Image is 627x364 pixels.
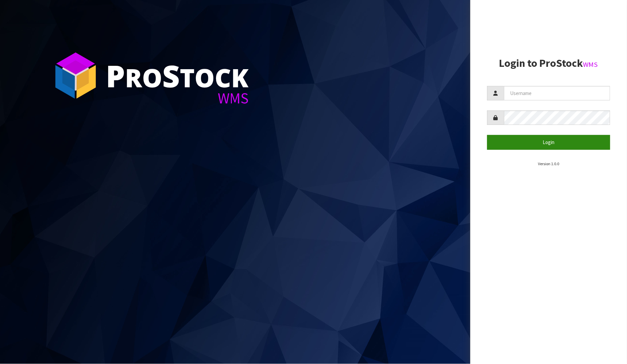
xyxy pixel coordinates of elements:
[583,60,598,69] small: WMS
[50,50,101,101] img: ProStock Cube
[106,91,249,106] div: WMS
[162,55,180,96] span: S
[487,57,611,69] h2: Login to ProStock
[106,55,125,96] span: P
[106,60,249,91] div: ro tock
[538,161,559,166] small: Version 1.0.0
[504,86,611,100] input: Username
[487,135,611,149] button: Login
